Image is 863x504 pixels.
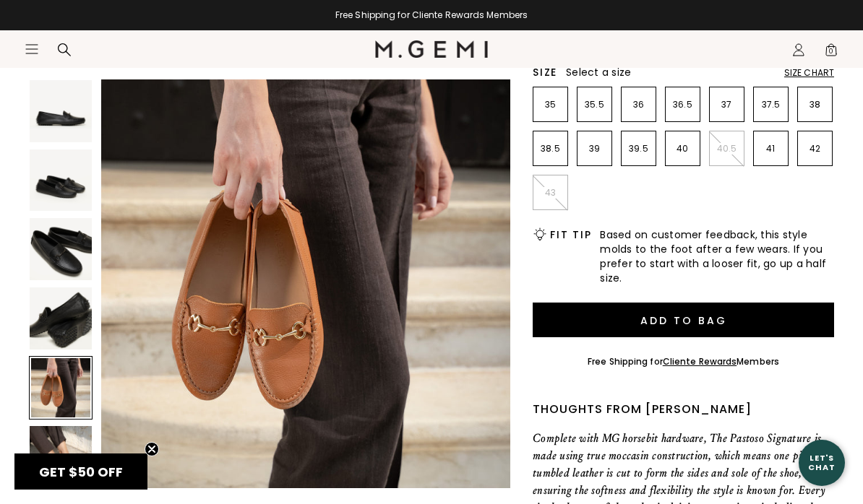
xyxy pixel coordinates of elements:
[30,287,92,349] img: The Pastoso Signature
[710,143,744,155] p: 40.5
[663,355,737,368] a: Cliente Rewards
[600,227,834,285] span: Based on customer feedback, this style molds to the foot after a few wears. If you prefer to star...
[622,143,656,155] p: 39.5
[533,143,567,155] p: 38.5
[25,42,39,56] button: Open site menu
[533,187,567,199] p: 43
[799,453,845,472] div: Let's Chat
[533,401,834,418] div: Thoughts from [PERSON_NAME]
[666,99,700,110] p: 36.5
[710,99,744,110] p: 37
[30,426,92,488] img: The Pastoso Signature
[578,99,611,110] p: 35.5
[375,40,489,58] img: M.Gemi
[30,80,92,142] img: The Pastoso Signature
[30,149,92,212] img: The Pastoso Signature
[101,79,510,488] img: The Pastoso Signature
[824,45,838,60] span: 0
[30,218,92,280] img: The Pastoso Signature
[622,99,656,110] p: 36
[754,99,788,110] p: 37.5
[14,453,147,490] div: GET $50 OFFClose teaser
[578,143,611,155] p: 39
[550,229,591,240] h2: Fit Tip
[145,442,159,456] button: Close teaser
[588,356,779,368] div: Free Shipping for Members
[754,143,788,155] p: 41
[798,143,832,155] p: 42
[533,303,834,337] button: Add to Bag
[533,99,567,110] p: 35
[798,99,832,110] p: 38
[39,463,123,481] span: GET $50 OFF
[666,143,700,155] p: 40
